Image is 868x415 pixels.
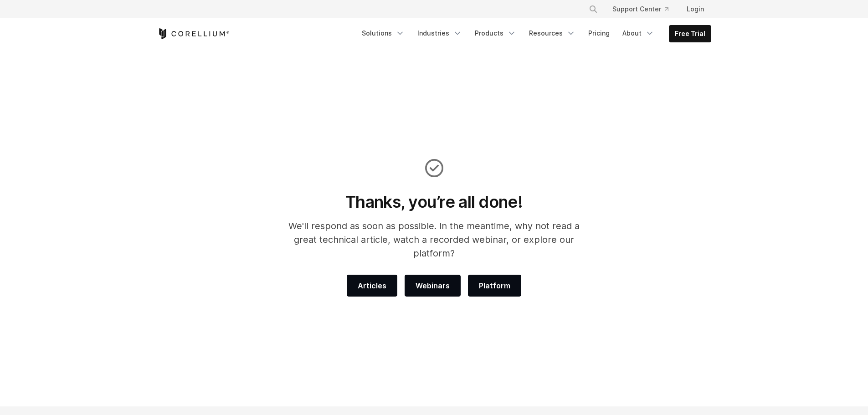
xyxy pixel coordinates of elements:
a: Support Center [605,1,676,17]
div: Navigation Menu [356,25,711,42]
a: Products [469,25,522,41]
span: Webinars [416,280,450,291]
a: Platform [468,275,521,297]
a: Solutions [356,25,410,41]
a: Resources [524,25,581,41]
a: Login [679,1,711,17]
span: Articles [358,280,386,291]
a: Corellium Home [157,28,230,39]
p: We'll respond as soon as possible. In the meantime, why not read a great technical article, watch... [276,219,592,260]
h1: Thanks, you’re all done! [276,192,592,212]
a: About [617,25,660,41]
a: Webinars [405,275,461,297]
span: Platform [479,280,510,291]
div: Navigation Menu [578,1,711,17]
a: Pricing [583,25,615,41]
button: Search [585,1,601,17]
a: Free Trial [669,26,711,42]
a: Articles [347,275,397,297]
a: Industries [412,25,467,41]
